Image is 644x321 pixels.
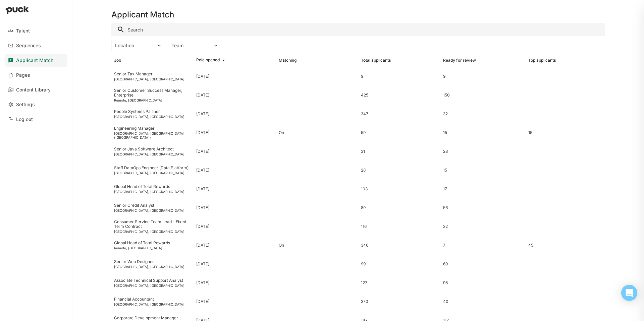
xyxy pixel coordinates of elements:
div: 127 [361,280,438,285]
div: 103 [361,187,438,191]
a: Pages [5,68,67,82]
div: 15 [443,168,520,173]
input: Search [111,23,605,36]
div: 89 [361,205,438,210]
div: Remote, [GEOGRAPHIC_DATA] [114,246,191,250]
div: [DATE] [196,149,209,154]
div: Sequences [16,43,41,49]
div: People Systems Partner [114,109,191,114]
div: [GEOGRAPHIC_DATA], [GEOGRAPHIC_DATA] [114,115,191,119]
div: Associate Technical Support Analyst [114,278,191,283]
div: Ready for review [443,58,476,63]
div: 15 [528,130,532,135]
div: Senior Customer Success Manager, Enterprise [114,88,191,98]
div: 45 [528,243,533,248]
div: Job [114,58,121,63]
div: [DATE] [196,224,209,229]
div: 56 [443,205,520,210]
a: Settings [5,98,67,111]
div: 59 [361,130,438,135]
div: Top applicants [528,58,556,63]
div: [GEOGRAPHIC_DATA], [GEOGRAPHIC_DATA] [114,230,191,234]
div: Staff DataOps Engineer (Data Platform) [114,166,191,170]
div: Talent [16,28,30,34]
div: [DATE] [196,74,209,79]
div: Content Library [16,87,51,93]
div: 32 [443,224,520,229]
div: [DATE] [196,130,209,135]
div: Global Head of Total Rewards [114,241,191,245]
div: [DATE] [196,93,209,98]
div: 69 [443,262,520,266]
div: [GEOGRAPHIC_DATA], [GEOGRAPHIC_DATA] [114,208,191,212]
a: Sequences [5,39,67,52]
div: [DATE] [196,280,209,285]
div: 425 [361,93,438,98]
div: 99 [361,262,438,266]
div: 17 [443,187,520,191]
div: Remote, [GEOGRAPHIC_DATA] [114,98,191,102]
a: Talent [5,24,67,38]
div: Location [115,43,153,49]
div: 98 [443,280,520,285]
div: [DATE] [196,187,209,191]
div: Role opened [196,58,220,63]
div: [DATE] [196,299,209,304]
h1: Applicant Match [111,11,174,19]
div: [GEOGRAPHIC_DATA], [GEOGRAPHIC_DATA] [114,265,191,269]
div: Corporate Development Manager [114,316,191,320]
div: [GEOGRAPHIC_DATA], [GEOGRAPHIC_DATA] [114,190,191,194]
div: Settings [16,102,35,108]
div: 40 [443,299,520,304]
div: [GEOGRAPHIC_DATA], [GEOGRAPHIC_DATA] [114,77,191,81]
div: Senior Web Designer [114,259,191,264]
div: Senior Credit Analyst [114,203,191,208]
div: Team [171,43,210,49]
div: [GEOGRAPHIC_DATA], [GEOGRAPHIC_DATA] [114,171,191,175]
div: Applicant Match [16,58,53,63]
div: 370 [361,299,438,304]
div: Open Intercom Messenger [621,285,637,301]
div: 28 [361,168,438,173]
div: 31 [361,149,438,154]
div: 28 [443,149,520,154]
div: Pages [16,72,30,78]
a: Content Library [5,83,67,97]
div: 9 [443,74,520,79]
div: 7 [443,243,520,248]
div: [DATE] [196,112,209,116]
div: 150 [443,93,520,98]
div: [GEOGRAPHIC_DATA], [GEOGRAPHIC_DATA] [114,152,191,156]
div: 32 [443,112,520,116]
div: Matching [279,58,297,63]
div: [GEOGRAPHIC_DATA], [GEOGRAPHIC_DATA] [114,283,191,287]
div: Global Head of Total Rewards [114,184,191,189]
div: Consumer Service Team Lead - Fixed Term Contract [114,219,191,229]
div: 347 [361,112,438,116]
div: Senior Tax Manager [114,72,191,76]
div: Financial Accountant [114,297,191,302]
div: [DATE] [196,168,209,173]
a: Applicant Match [5,54,67,67]
div: [DATE] [196,262,209,266]
div: 15 [443,130,520,135]
div: Senior Java Software Architect [114,147,191,151]
div: 346 [361,243,438,248]
div: On [279,243,356,248]
div: [DATE] [196,205,209,210]
div: Total applicants [361,58,391,63]
div: Engineering Manager [114,126,191,131]
div: [GEOGRAPHIC_DATA], [GEOGRAPHIC_DATA] ([GEOGRAPHIC_DATA]) [114,131,191,139]
div: [DATE] [196,243,209,248]
div: On [279,130,356,135]
div: 9 [361,74,438,79]
div: Log out [16,117,33,122]
div: [GEOGRAPHIC_DATA], [GEOGRAPHIC_DATA] [114,302,191,306]
div: 116 [361,224,438,229]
